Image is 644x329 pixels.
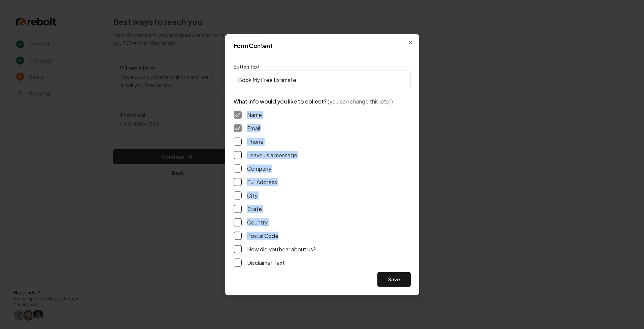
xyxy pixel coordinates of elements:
[234,70,411,89] input: Button Text
[247,218,268,226] label: Country
[247,137,264,146] label: Phone
[247,164,271,172] label: Company
[247,191,258,199] label: City
[234,97,411,105] p: What info would you like to collect?
[377,272,411,287] button: Save
[247,151,297,159] label: Leave us a message
[247,124,260,132] label: Email
[247,205,262,213] label: State
[247,258,285,266] label: Disclaimer Text
[247,232,278,240] label: Postal Code
[234,42,411,48] h2: Form Content
[234,63,260,69] label: Button Text
[247,245,316,253] label: How did you hear about us?
[247,178,277,186] label: Full Address
[247,111,262,119] label: Name
[328,97,393,105] span: (you can change this later)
